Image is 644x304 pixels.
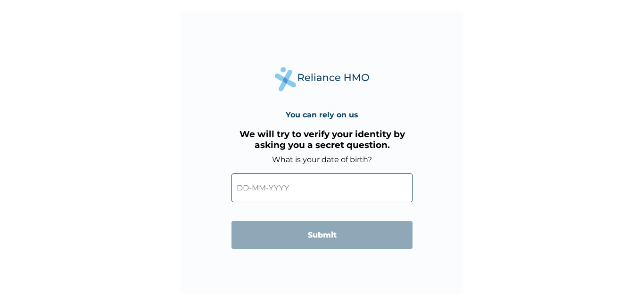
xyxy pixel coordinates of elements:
label: What is your date of birth? [272,155,372,164]
input: Submit [231,221,413,249]
img: Reliance Health's Logo [275,67,369,91]
input: DD-MM-YYYY [231,173,413,202]
h3: We will try to verify your identity by asking you a secret question. [231,129,413,150]
h4: You can rely on us [286,110,358,119]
